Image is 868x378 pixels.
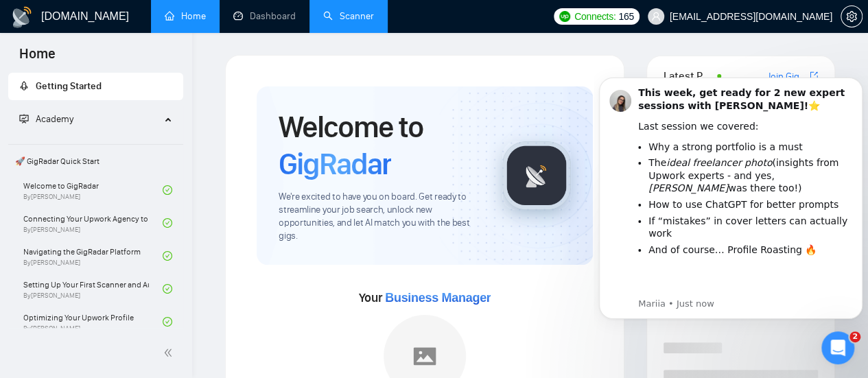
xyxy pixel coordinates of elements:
span: Academy [19,113,73,125]
a: searchScanner [323,10,374,22]
span: setting [841,11,862,22]
span: rocket [19,81,29,91]
a: setting [841,11,863,22]
span: check-circle [163,284,172,294]
img: logo [11,6,33,28]
span: GigRadar [279,145,391,182]
span: Your [359,290,491,305]
span: 165 [618,9,633,24]
iframe: Intercom notifications message [594,57,868,341]
span: check-circle [163,317,172,327]
button: setting [841,5,863,27]
span: Getting Started [36,80,102,92]
a: Setting Up Your First Scanner and Auto-BidderBy[PERSON_NAME] [23,274,163,304]
span: We're excited to have you on board. Get ready to streamline your job search, unlock new opportuni... [279,191,480,243]
span: 2 [849,331,860,342]
img: upwork-logo.png [559,11,570,22]
img: gigradar-logo.png [502,141,571,210]
span: check-circle [163,251,172,261]
h1: Welcome to [279,108,480,182]
a: Connecting Your Upwork Agency to GigRadarBy[PERSON_NAME] [23,208,163,238]
a: dashboardDashboard [233,10,296,22]
span: Business Manager [385,291,491,305]
span: user [651,12,661,21]
span: Academy [36,113,73,125]
a: Optimizing Your Upwork ProfileBy[PERSON_NAME] [23,307,163,337]
li: Getting Started [8,73,183,100]
span: fund-projection-screen [19,114,29,123]
span: Home [8,44,67,73]
a: Navigating the GigRadar PlatformBy[PERSON_NAME] [23,241,163,271]
span: check-circle [163,218,172,228]
a: homeHome [165,10,206,22]
a: Welcome to GigRadarBy[PERSON_NAME] [23,175,163,205]
span: Connects: [574,9,615,24]
span: 🚀 GigRadar Quick Start [10,147,182,175]
span: check-circle [163,185,172,195]
iframe: Intercom live chat [821,331,854,364]
span: double-left [163,346,177,359]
